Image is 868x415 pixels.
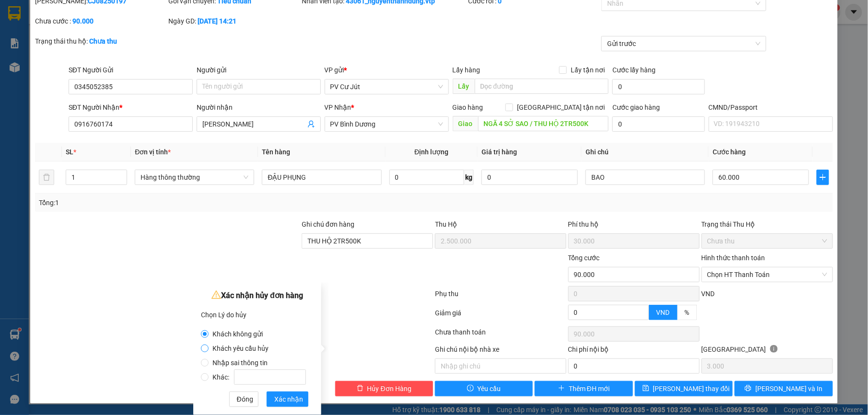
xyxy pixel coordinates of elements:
[209,330,267,338] span: Khách không gửi
[35,16,166,26] div: Chưa cước :
[435,220,457,228] span: Thu Hộ
[69,102,193,113] div: SĐT Người Nhận
[211,290,221,300] span: warning
[685,309,690,316] span: %
[702,219,833,230] div: Trạng thái Thu Hộ
[702,344,833,358] div: [GEOGRAPHIC_DATA]
[168,16,300,26] div: Ngày GD:
[434,288,567,305] div: Phụ thu
[817,170,829,185] button: plus
[262,148,290,156] span: Tên hàng
[478,116,609,131] input: Dọc đường
[435,358,566,374] input: Nhập ghi chú
[302,233,433,249] input: Ghi chú đơn hàng
[481,148,517,156] span: Giá trị hàng
[434,308,567,324] div: Giảm giá
[39,197,335,208] div: Tổng: 1
[713,148,746,156] span: Cước hàng
[201,308,314,322] div: Chọn Lý do hủy
[25,15,78,51] strong: CÔNG TY TNHH [GEOGRAPHIC_DATA] 214 QL13 - P.26 - Q.BÌNH THẠNH - TP HCM 1900888606
[582,143,709,161] th: Ghi chú
[745,385,751,392] span: printer
[453,104,483,111] span: Giao hàng
[135,148,171,156] span: Đơn vị tính
[72,17,94,25] b: 90.000
[335,381,433,396] button: deleteHủy Đơn Hàng
[66,148,73,156] span: SL
[302,220,354,228] label: Ghi chú đơn hàng
[612,66,656,74] label: Cước lấy hàng
[643,385,649,392] span: save
[33,58,111,65] strong: BIÊN NHẬN GỬI HÀNG HOÁ
[69,65,193,75] div: SĐT Người Gửi
[755,383,822,394] span: [PERSON_NAME] và In
[568,344,700,358] div: Chi phí nội bộ
[467,385,474,392] span: exclamation-circle
[707,267,827,282] span: Chọn HT Thanh Toán
[817,173,829,181] span: plus
[612,116,704,132] input: Cước giao hàng
[10,67,20,81] span: Nơi gửi:
[229,392,258,407] button: Đóng
[435,344,566,358] div: Ghi chú nội bộ nhà xe
[568,219,700,233] div: Phí thu hộ
[325,104,352,111] span: VP Nhận
[33,67,54,72] span: PV Cư Jút
[535,381,633,396] button: plusThêm ĐH mới
[657,309,670,316] span: VND
[414,148,448,156] span: Định lượng
[464,170,474,185] span: kg
[209,373,310,381] span: Khác:
[568,254,600,262] span: Tổng cước
[237,394,253,404] span: Đóng
[267,392,308,407] button: Xác nhận
[453,79,475,94] span: Lấy
[702,290,715,298] span: VND
[234,369,306,385] input: Khác:
[434,327,567,344] div: Chưa thanh toán
[35,36,199,46] div: Trạng thái thu hộ:
[478,383,501,394] span: Yêu cầu
[325,65,449,75] div: VP gửi
[770,345,778,353] span: info-circle
[569,383,610,394] span: Thêm ĐH mới
[141,170,248,184] span: Hàng thông thường
[612,79,704,94] input: Cước lấy hàng
[453,66,481,74] span: Lấy hàng
[635,381,733,396] button: save[PERSON_NAME] thay đổi
[435,381,533,396] button: exclamation-circleYêu cầu
[453,116,478,131] span: Giao
[612,104,660,111] label: Cước giao hàng
[89,37,117,45] b: Chưa thu
[735,381,833,396] button: printer[PERSON_NAME] và In
[39,170,54,185] button: delete
[262,170,381,185] input: VD: Bàn, Ghế
[197,102,321,113] div: Người nhận
[367,383,411,394] span: Hủy Đơn Hàng
[357,385,364,392] span: delete
[607,36,760,51] span: Gửi trước
[198,17,236,25] b: [DATE] 14:21
[91,43,135,50] span: 14:27:11 [DATE]
[709,102,833,113] div: CMND/Passport
[653,383,730,394] span: [PERSON_NAME] thay đổi
[73,67,89,81] span: Nơi nhận:
[330,80,443,94] span: PV Cư Jút
[209,359,271,367] span: Nhập sai thông tin
[307,120,315,128] span: user-add
[702,254,765,262] label: Hình thức thanh toán
[209,345,272,352] span: Khách yêu cầu hủy
[513,102,609,113] span: [GEOGRAPHIC_DATA] tận nơi
[707,234,827,248] span: Chưa thu
[558,385,565,392] span: plus
[330,117,443,131] span: PV Bình Dương
[197,65,321,75] div: Người gửi
[475,79,609,94] input: Dọc đường
[97,36,135,43] span: CJ08250198
[586,170,705,185] input: Ghi Chú
[201,288,314,303] div: Xác nhận hủy đơn hàng
[274,394,303,404] span: Xác nhận
[567,65,609,75] span: Lấy tận nơi
[10,22,22,46] img: logo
